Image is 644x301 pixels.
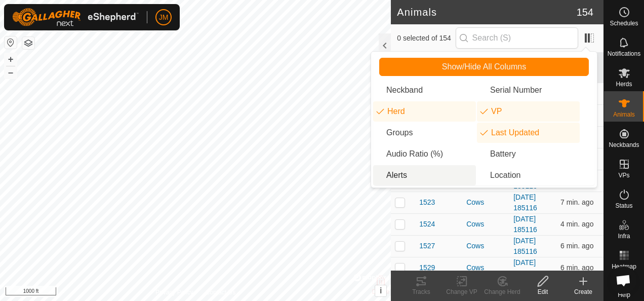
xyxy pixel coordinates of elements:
button: Reset Map [5,36,17,49]
span: Help [618,292,630,298]
a: [DATE] 185116 [513,237,537,255]
div: Cows [466,197,505,208]
li: animal.label.alerts [373,165,476,185]
img: Gallagher Logo [12,8,139,26]
span: Infra [618,233,630,239]
span: Schedules [610,20,638,26]
a: [DATE] 185116 [513,171,537,190]
span: Heatmap [612,264,636,270]
button: Show/Hide All Columns [379,58,589,76]
div: Open chat [610,267,637,294]
span: Herds [616,81,632,87]
li: enum.columnList.audioRatio [373,144,476,164]
a: Privacy Policy [155,288,193,297]
span: JM [159,12,169,23]
a: [DATE] 185116 [513,193,537,212]
li: neckband.label.battery [477,144,580,164]
div: Edit [522,287,563,296]
span: Animals [613,111,635,118]
h2: Animals [397,6,576,18]
div: Cows [466,219,505,230]
span: Sep 16, 2025, 10:07 PM [560,264,593,272]
li: enum.columnList.lastUpdated [477,123,580,143]
span: 154 [577,5,593,20]
span: Show/Hide All Columns [442,62,526,71]
input: Search (S) [456,27,578,49]
li: mob.label.mob [373,101,476,122]
span: Status [615,203,632,209]
span: VPs [618,172,629,178]
div: Create [563,287,603,296]
button: + [5,53,17,65]
span: 1524 [419,219,435,230]
button: Map Layers [22,37,34,49]
div: Cows [466,241,505,251]
a: [DATE] 185116 [513,215,537,234]
span: i [380,286,382,295]
span: Sep 16, 2025, 10:08 PM [560,220,593,228]
span: Sep 16, 2025, 10:06 PM [560,242,593,250]
div: Change Herd [482,287,522,296]
li: common.btn.groups [373,123,476,143]
span: Notifications [608,51,640,57]
span: 1523 [419,197,435,208]
button: – [5,66,17,79]
li: vp.label.vp [477,101,580,122]
button: i [375,285,386,296]
a: Contact Us [206,288,235,297]
span: Neckbands [609,142,639,148]
div: Change VP [441,287,482,296]
span: 1527 [419,241,435,251]
div: Cows [466,262,505,273]
span: Sep 16, 2025, 10:06 PM [560,198,593,206]
li: neckband.label.title [373,80,476,100]
a: [DATE] 185116 [513,258,537,277]
li: neckband.label.serialNumber [477,80,580,100]
span: 0 selected of 154 [397,33,455,44]
li: common.label.location [477,165,580,185]
div: Tracks [401,287,441,296]
span: 1529 [419,262,435,273]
